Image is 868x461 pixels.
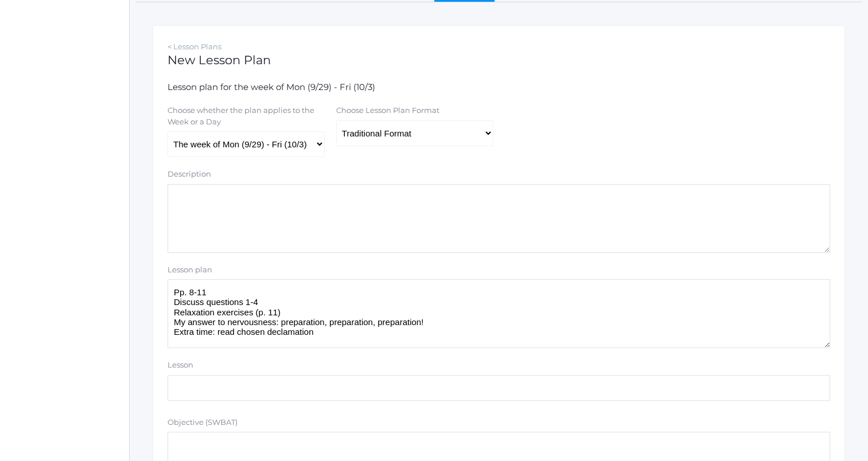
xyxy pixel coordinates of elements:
[168,105,324,127] label: Choose whether the plan applies to the Week or a Day
[168,42,221,51] a: < Lesson Plans
[168,169,211,180] label: Description
[168,81,375,92] span: Lesson plan for the week of Mon (9/29) - Fri (10/3)
[168,417,238,428] label: Objective (SWBAT)
[336,105,439,116] label: Choose Lesson Plan Format
[168,264,212,276] label: Lesson plan
[168,53,830,67] h1: New Lesson Plan
[168,360,193,371] label: Lesson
